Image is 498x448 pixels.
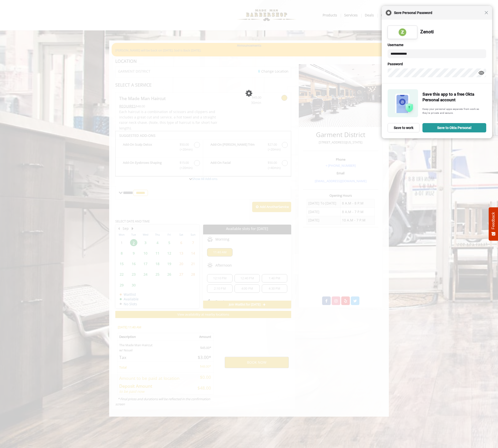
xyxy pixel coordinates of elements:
[388,123,419,132] button: Save to work
[422,107,485,115] span: Keep your personal apps separate from work so they're private and secure.
[489,207,498,241] button: Feedback - Show survey
[422,91,485,103] h5: Save this app to a free Okta Personal account
[422,123,486,132] button: Save to Okta Personal
[420,29,434,35] div: Zenoti
[388,61,486,67] h6: Password
[398,28,407,37] img: las65gAAAAZJREFUAwBIiwjCuBHGSQAAAABJRU5ErkJggg==
[388,42,486,48] h6: Username
[491,212,496,229] span: Feedback
[392,10,485,16] span: Save Personal Password
[485,11,488,14] span: Close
